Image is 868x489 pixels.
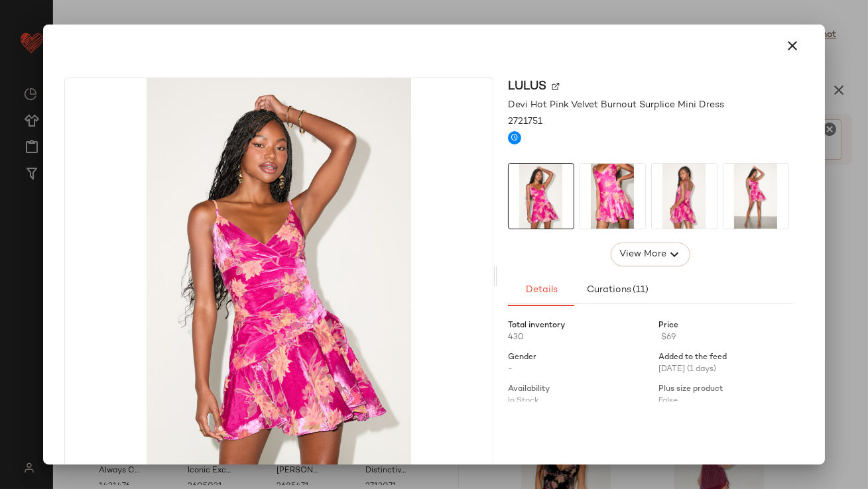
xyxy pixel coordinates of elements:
[65,78,492,474] img: 2721751_01_hero_2025-09-05.jpg
[611,243,690,266] button: View More
[509,164,574,229] img: 2721751_01_hero_2025-09-05.jpg
[508,115,542,129] span: 2721751
[652,164,717,229] img: 2721751_04_back_2025-09-05.jpg
[508,78,546,95] span: Lulus
[631,285,648,296] span: (11)
[580,164,645,229] img: 2721751_02_front_2025-09-05.jpg
[508,98,724,112] span: Devi Hot Pink Velvet Burnout Surplice Mini Dress
[723,164,788,229] img: 2721751_05_fullbody_2025-09-05.jpg
[586,285,649,296] span: Curations
[525,285,557,296] span: Details
[619,246,666,262] span: View More
[552,82,560,90] img: svg%3e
